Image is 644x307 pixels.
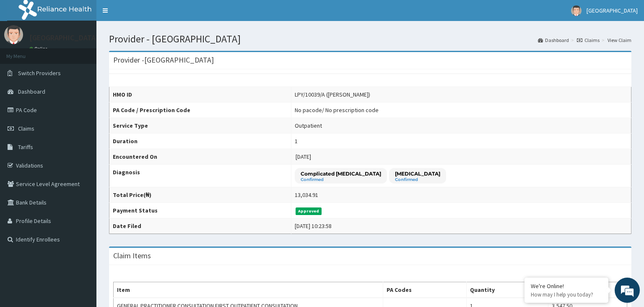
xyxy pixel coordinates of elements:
[109,34,631,45] h1: Provider - [GEOGRAPHIC_DATA]
[538,37,569,44] a: Dashboard
[4,25,23,44] img: User Image
[295,222,332,230] div: [DATE] 10:23:58
[395,170,440,177] p: [MEDICAL_DATA]
[109,102,291,118] th: PA Code / Prescription Code
[109,203,291,218] th: Payment Status
[109,218,291,234] th: Date Filed
[395,178,440,182] small: Confirmed
[531,291,602,298] p: How may I help you today?
[109,187,291,203] th: Total Price(₦)
[113,56,214,64] h3: Provider - [GEOGRAPHIC_DATA]
[18,143,33,151] span: Tariffs
[295,137,298,145] div: 1
[296,153,311,160] span: [DATE]
[109,165,291,187] th: Diagnosis
[577,37,600,44] a: Claims
[531,282,602,290] div: We're Online!
[113,252,151,260] h3: Claim Items
[109,118,291,134] th: Service Type
[301,170,381,177] p: Complicated [MEDICAL_DATA]
[295,191,318,199] div: 13,034.91
[466,282,548,298] th: Quantity
[114,282,383,298] th: Item
[301,178,381,182] small: Confirmed
[295,121,322,130] div: Outpatient
[587,7,638,14] span: [GEOGRAPHIC_DATA]
[296,207,322,215] span: Approved
[295,90,370,99] div: LPY/10039/A ([PERSON_NAME])
[109,134,291,149] th: Duration
[18,125,34,132] span: Claims
[29,34,99,42] p: [GEOGRAPHIC_DATA]
[109,149,291,165] th: Encountered On
[608,37,631,44] a: View Claim
[29,46,49,52] a: Online
[18,69,61,77] span: Switch Providers
[383,282,466,298] th: PA Codes
[295,106,379,114] div: No pacode / No prescription code
[109,87,291,102] th: HMO ID
[571,5,582,16] img: User Image
[18,88,45,95] span: Dashboard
